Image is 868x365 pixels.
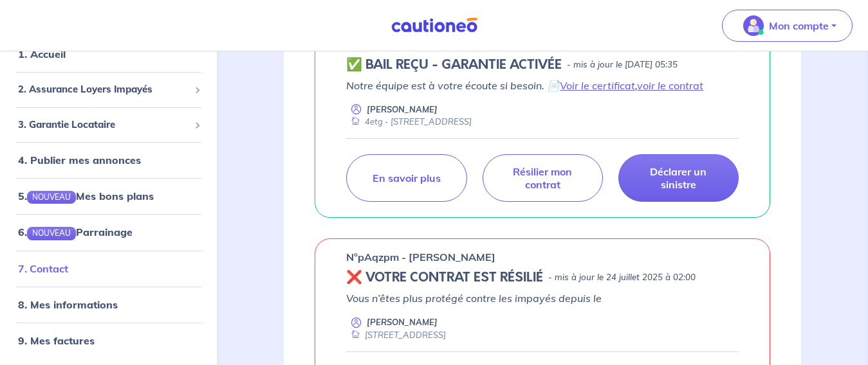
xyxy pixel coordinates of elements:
[18,117,189,132] span: 3. Garantie Locataire
[637,79,703,92] a: voir le contrat
[346,116,472,128] div: 4etg - [STREET_ADDRESS]
[18,226,133,238] a: 6.NOUVEAUParrainage
[5,147,212,173] div: 4. Publier mes annonces
[18,262,68,274] a: 7. Contact
[5,183,212,209] div: 5.NOUVEAUMes bons plans
[18,190,154,202] a: 5.NOUVEAUMes bons plans
[373,172,441,184] p: En savoir plus
[346,270,739,285] div: state: REVOKED, Context: NEW,MAYBE-CERTIFICATE,ALONE,LESSOR-DOCUMENTS
[18,298,118,310] a: 8. Mes informations
[5,219,212,245] div: 6.NOUVEAUParrainage
[483,154,603,202] a: Résilier mon contrat
[367,316,438,328] p: [PERSON_NAME]
[18,48,66,60] a: 1. Accueil
[499,165,587,191] p: Résilier mon contrat
[634,165,723,191] p: Déclarer un sinistre
[722,10,853,42] button: illu_account_valid_menu.svgMon compte
[346,249,495,265] p: n°pAqzpm - [PERSON_NAME]
[5,255,212,281] div: 7. Contact
[5,291,212,317] div: 8. Mes informations
[18,82,189,97] span: 2. Assurance Loyers Impayés
[346,329,446,341] div: [STREET_ADDRESS]
[5,77,212,102] div: 2. Assurance Loyers Impayés
[567,58,678,71] p: - mis à jour le [DATE] 05:35
[18,334,95,346] a: 9. Mes factures
[346,78,739,93] p: Notre équipe est à votre écoute si besoin. 📄 ,
[18,154,141,166] a: 4. Publier mes annonces
[618,154,739,202] a: Déclarer un sinistre
[769,18,829,33] p: Mon compte
[743,15,764,36] img: illu_account_valid_menu.svg
[5,327,212,353] div: 9. Mes factures
[5,41,212,67] div: 1. Accueil
[386,17,483,33] img: Cautioneo
[346,270,543,285] h5: ❌ VOTRE CONTRAT EST RÉSILIÉ
[346,290,739,306] p: Vous n’êtes plus protégé contre les impayés depuis le
[346,57,739,73] div: state: CONTRACT-VALIDATED, Context: NEW,MAYBE-CERTIFICATE,ALONE,LESSOR-DOCUMENTS
[560,79,635,92] a: Voir le certificat
[5,112,212,137] div: 3. Garantie Locataire
[346,57,562,73] h5: ✅ BAIL REÇU - GARANTIE ACTIVÉE
[367,103,438,116] p: [PERSON_NAME]
[548,271,696,284] p: - mis à jour le 24 juillet 2025 à 02:00
[346,154,466,202] a: En savoir plus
